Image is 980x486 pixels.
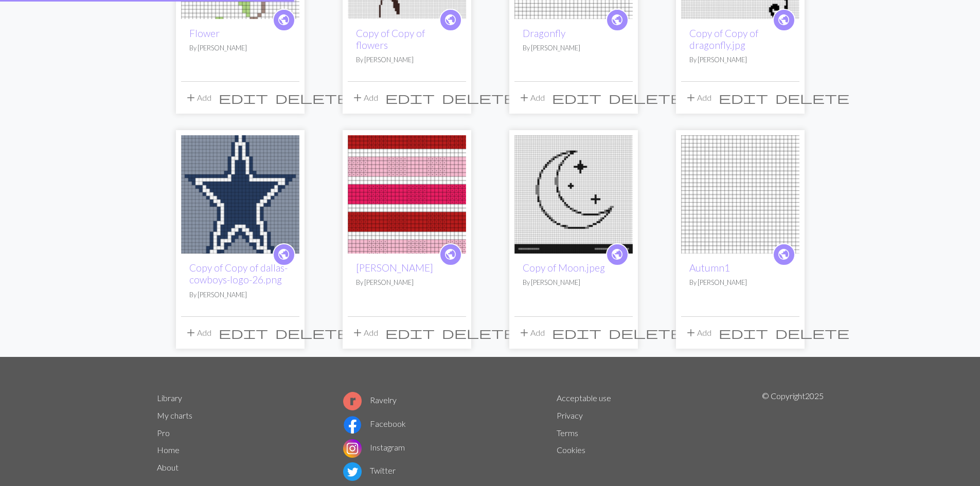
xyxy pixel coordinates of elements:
a: Pro [157,428,170,438]
button: Edit [382,88,438,107]
i: public [777,244,790,265]
i: public [277,244,290,265]
span: edit [552,91,601,105]
a: dallas-cowboys-logo-26.png [181,188,299,198]
a: Copy of Copy of dallas-cowboys-logo-26.png [189,262,288,285]
a: About [157,462,179,472]
a: Copy of Copy of flowers [356,27,425,51]
button: Delete [772,88,853,107]
p: By [PERSON_NAME] [689,278,791,287]
a: Library [157,393,182,403]
button: Add [181,323,215,343]
a: public [439,9,462,31]
a: public [273,9,295,31]
span: public [277,12,290,28]
button: Delete [438,323,520,343]
button: Edit [715,323,772,343]
span: edit [719,91,768,105]
a: Autumn1 [681,188,799,198]
a: Autumn1 [689,262,730,274]
span: public [777,12,790,28]
img: Autumn1 [681,135,799,254]
a: [PERSON_NAME] [356,262,433,274]
i: public [611,10,623,30]
span: edit [385,91,435,105]
span: add [351,91,364,105]
a: Isabel [348,188,466,198]
i: public [444,10,457,30]
i: Edit [385,92,435,104]
span: public [611,12,623,28]
p: By [PERSON_NAME] [356,55,458,65]
button: Add [681,88,715,107]
a: public [773,9,795,31]
span: delete [775,91,849,105]
img: dallas-cowboys-logo-26.png [181,135,299,254]
img: Isabel [348,135,466,254]
span: delete [609,91,683,105]
span: add [518,326,530,340]
a: My charts [157,410,192,420]
i: public [777,10,790,30]
img: Ravelry logo [343,392,362,410]
button: Delete [605,323,686,343]
p: By [PERSON_NAME] [356,278,458,287]
span: delete [609,326,683,340]
a: Acceptable use [557,393,611,403]
span: add [685,326,697,340]
i: Edit [385,327,435,339]
span: add [185,91,197,105]
img: Moon.jpeg [514,135,633,254]
button: Edit [215,88,272,107]
button: Delete [438,88,520,107]
i: public [277,10,290,30]
span: add [185,326,197,340]
a: public [606,9,629,31]
span: edit [219,91,268,105]
a: public [773,243,795,266]
button: Add [181,88,215,107]
a: Twitter [343,465,396,475]
span: delete [775,326,849,340]
span: delete [275,326,349,340]
img: Twitter logo [343,462,362,481]
button: Add [348,88,382,107]
span: edit [219,326,268,340]
i: public [444,244,457,265]
a: Facebook [343,419,406,428]
a: Dragonfly [523,27,565,39]
a: Home [157,445,180,455]
span: add [685,91,697,105]
img: Instagram logo [343,439,362,458]
span: delete [442,91,516,105]
i: Edit [552,327,601,339]
button: Add [514,88,548,107]
i: Edit [219,92,268,104]
a: public [606,243,629,266]
img: Facebook logo [343,416,362,434]
a: Flower [189,27,220,39]
a: Moon.jpeg [514,188,633,198]
button: Delete [272,88,353,107]
a: Privacy [557,410,583,420]
a: Cookies [557,445,585,455]
i: Edit [552,92,601,104]
i: public [611,244,623,265]
span: public [611,246,623,262]
button: Add [348,323,382,343]
a: Instagram [343,442,405,452]
i: Edit [719,92,768,104]
i: Edit [219,327,268,339]
button: Edit [548,88,605,107]
button: Add [681,323,715,343]
a: Terms [557,428,578,438]
a: Copy of Moon.jpeg [523,262,605,274]
a: Copy of Copy of dragonfly.jpg [689,27,758,51]
button: Edit [215,323,272,343]
span: public [444,246,457,262]
button: Delete [772,323,853,343]
span: public [277,246,290,262]
p: By [PERSON_NAME] [523,43,625,53]
button: Edit [715,88,772,107]
button: Add [514,323,548,343]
